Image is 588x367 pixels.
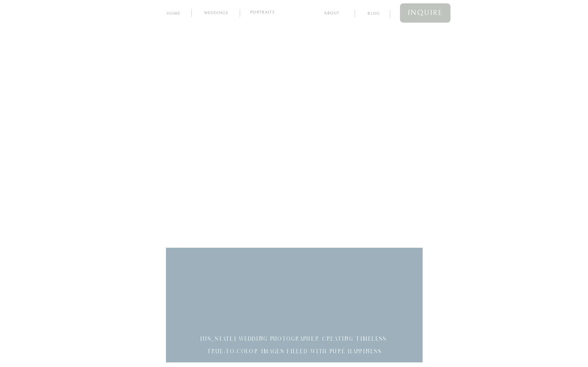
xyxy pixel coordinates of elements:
[165,10,182,16] a: home
[400,3,450,23] a: inquire
[194,332,395,351] h3: [US_STATE] wedding photographer creating timeless, true-to-color images filled with pure happiness
[408,6,443,20] span: inquire
[362,10,386,16] a: blog
[248,10,277,16] a: Portraits
[317,10,346,16] a: about
[200,11,232,17] a: Weddings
